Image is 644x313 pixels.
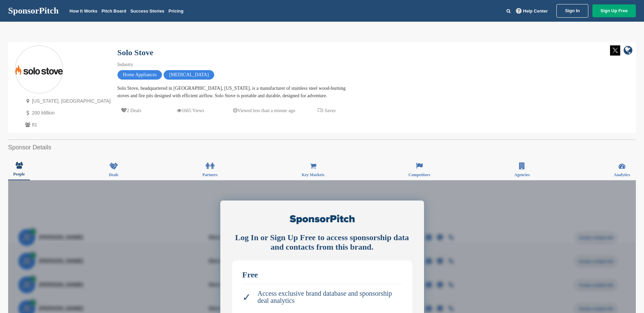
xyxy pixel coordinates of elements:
a: Sign In [556,4,588,18]
span: Deals [109,173,118,177]
a: Pricing [168,8,183,14]
li: Access exclusive brand database and sponsorship deal analytics [242,287,402,308]
span: Agencies [514,173,530,177]
p: [US_STATE], [GEOGRAPHIC_DATA] [23,97,111,105]
p: 2 Deals [121,106,141,115]
a: How It Works [70,8,97,14]
div: Log In or Sign Up Free to access sponsorship data and contacts from this brand. [232,233,412,252]
a: Pitch Board [102,8,126,14]
h2: Sponsor Details [8,143,636,152]
span: [MEDICAL_DATA] [164,70,214,80]
span: Competitors [408,173,430,177]
p: Viewed less than a minute ago [233,106,295,115]
p: 3 Saves [318,106,336,115]
a: Success Stories [130,8,164,14]
img: Sponsorpitch & Solo Stove [15,65,63,75]
p: 200 Million [23,109,111,117]
span: Analytics [614,173,630,177]
a: Solo Stove [117,48,153,57]
div: Free [242,271,402,279]
a: SponsorPitch [8,6,59,15]
span: ✓ [242,294,251,301]
p: 81 [23,121,111,129]
a: Help Center [515,7,549,15]
a: Sign Up Free [592,4,636,17]
span: Key Markets [302,173,325,177]
span: Partners [202,173,218,177]
div: Industry [117,61,355,68]
a: company link [624,45,632,57]
p: 1665 Views [177,106,204,115]
div: Solo Stove, headquartered in [GEOGRAPHIC_DATA], [US_STATE], is a manufacturer of stainless steel ... [117,85,355,100]
span: Home Appliances [117,70,162,80]
span: People [13,172,25,176]
img: Twitter white [610,45,620,56]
